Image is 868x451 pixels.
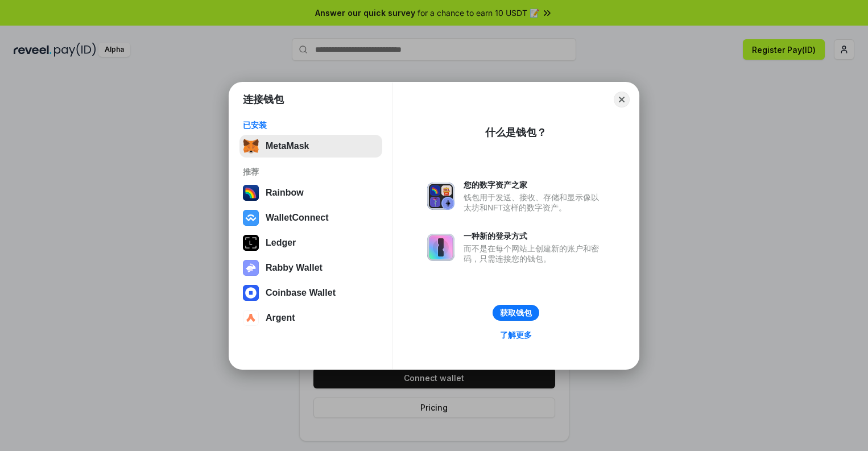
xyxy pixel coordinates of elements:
img: svg+xml,%3Csvg%20width%3D%2228%22%20height%3D%2228%22%20viewBox%3D%220%200%2028%2028%22%20fill%3D... [243,210,259,226]
img: svg+xml,%3Csvg%20width%3D%22120%22%20height%3D%22120%22%20viewBox%3D%220%200%20120%20120%22%20fil... [243,185,259,201]
img: svg+xml,%3Csvg%20width%3D%2228%22%20height%3D%2228%22%20viewBox%3D%220%200%2028%2028%22%20fill%3D... [243,285,259,301]
div: 什么是钱包？ [485,126,547,139]
img: svg+xml,%3Csvg%20width%3D%2228%22%20height%3D%2228%22%20viewBox%3D%220%200%2028%2028%22%20fill%3D... [243,310,259,326]
div: 推荐 [243,167,379,177]
button: Rabby Wallet [239,256,382,279]
button: WalletConnect [239,206,382,229]
button: 获取钱包 [493,305,539,321]
div: Coinbase Wallet [266,288,336,298]
img: svg+xml,%3Csvg%20xmlns%3D%22http%3A%2F%2Fwww.w3.org%2F2000%2Fsvg%22%20fill%3D%22none%22%20viewBox... [243,260,259,276]
div: 而不是在每个网站上创建新的账户和密码，只需连接您的钱包。 [464,243,605,264]
button: MetaMask [239,135,382,158]
div: 一种新的登录方式 [464,231,605,241]
button: Argent [239,307,382,329]
img: svg+xml,%3Csvg%20xmlns%3D%22http%3A%2F%2Fwww.w3.org%2F2000%2Fsvg%22%20width%3D%2228%22%20height%3... [243,235,259,251]
div: 已安装 [243,120,379,130]
div: Rabby Wallet [266,263,323,273]
div: WalletConnect [266,213,329,223]
button: Coinbase Wallet [239,282,382,304]
img: svg+xml,%3Csvg%20xmlns%3D%22http%3A%2F%2Fwww.w3.org%2F2000%2Fsvg%22%20fill%3D%22none%22%20viewBox... [427,183,454,210]
h1: 连接钱包 [243,93,284,106]
button: Ledger [239,231,382,254]
button: Close [614,92,630,107]
div: 钱包用于发送、接收、存储和显示像以太坊和NFT这样的数字资产。 [464,192,605,213]
div: 了解更多 [500,330,532,340]
div: Ledger [266,238,296,248]
div: MetaMask [266,141,309,151]
a: 了解更多 [493,328,539,342]
img: svg+xml,%3Csvg%20xmlns%3D%22http%3A%2F%2Fwww.w3.org%2F2000%2Fsvg%22%20fill%3D%22none%22%20viewBox... [427,234,454,261]
div: 您的数字资产之家 [464,180,605,190]
button: Rainbow [239,181,382,204]
div: 获取钱包 [500,308,532,318]
div: Argent [266,313,295,323]
img: svg+xml,%3Csvg%20fill%3D%22none%22%20height%3D%2233%22%20viewBox%3D%220%200%2035%2033%22%20width%... [243,138,259,154]
div: Rainbow [266,188,304,198]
